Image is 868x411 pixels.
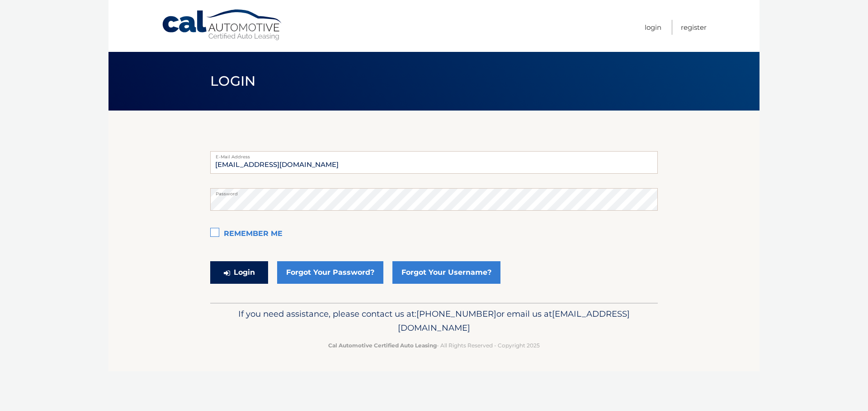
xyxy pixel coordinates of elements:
[392,261,500,284] a: Forgot Your Username?
[216,307,652,336] p: If you need assistance, please contact us at: or email us at
[216,341,652,350] p: - All Rights Reserved - Copyright 2025
[416,309,496,319] span: [PHONE_NUMBER]
[210,261,268,284] button: Login
[210,151,658,174] input: E-Mail Address
[210,73,256,89] span: Login
[681,20,707,35] a: Register
[645,20,661,35] a: Login
[277,261,383,284] a: Forgot Your Password?
[210,225,658,243] label: Remember Me
[210,151,658,158] label: E-Mail Address
[161,9,283,41] a: Cal Automotive
[328,342,437,349] strong: Cal Automotive Certified Auto Leasing
[210,188,658,195] label: Password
